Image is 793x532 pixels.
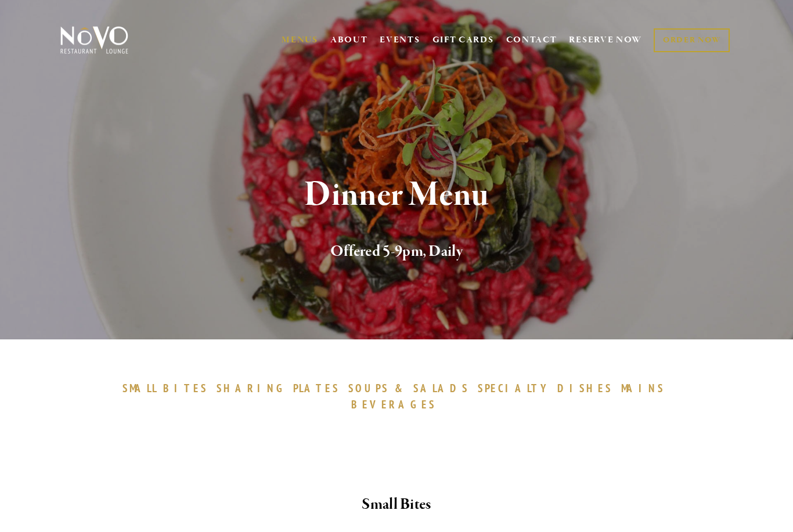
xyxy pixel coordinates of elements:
a: SMALLBITES [122,381,214,395]
a: MAINS [621,381,671,395]
a: EVENTS [380,34,420,46]
a: CONTACT [506,29,557,51]
a: ABOUT [330,34,368,46]
img: Novo Restaurant &amp; Lounge [58,26,131,55]
a: BEVERAGES [351,397,442,411]
h1: Dinner Menu [78,176,715,214]
a: MENUS [282,34,318,46]
span: SOUPS [348,381,389,395]
span: SPECIALTY [478,381,552,395]
span: & [395,381,408,395]
span: MAINS [621,381,665,395]
a: SHARINGPLATES [217,381,345,395]
h2: Offered 5-9pm, Daily [78,240,715,264]
a: GIFT CARDS [432,29,494,51]
strong: Small Bites [362,494,431,515]
span: DISHES [557,381,612,395]
a: RESERVE NOW [569,29,642,51]
span: SALADS [413,381,469,395]
span: PLATES [293,381,340,395]
span: SHARING [217,381,287,395]
span: BITES [163,381,208,395]
span: BEVERAGES [351,397,436,411]
a: SOUPS&SALADS [348,381,474,395]
a: ORDER NOW [654,28,730,52]
span: SMALL [122,381,157,395]
a: SPECIALTYDISHES [478,381,618,395]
